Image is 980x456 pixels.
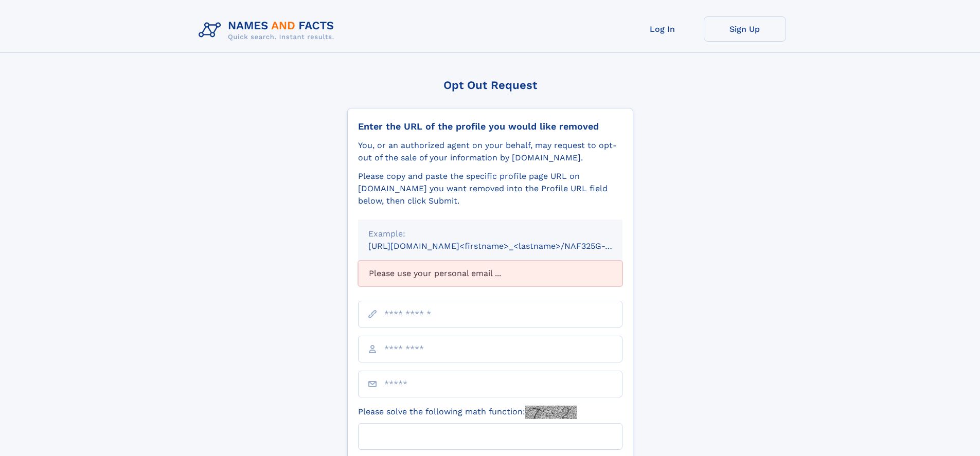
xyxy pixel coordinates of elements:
label: Please solve the following math function: [358,406,577,419]
div: Enter the URL of the profile you would like removed [358,121,622,132]
div: You, or an authorized agent on your behalf, may request to opt-out of the sale of your informatio... [358,139,622,164]
a: Log In [621,16,704,42]
img: Logo Names and Facts [194,16,343,44]
div: Please use your personal email ... [358,261,622,286]
div: Please copy and paste the specific profile page URL on [DOMAIN_NAME] you want removed into the Pr... [358,170,622,207]
a: Sign Up [704,16,786,42]
div: Example: [368,228,612,240]
div: Opt Out Request [347,79,633,92]
small: [URL][DOMAIN_NAME]<firstname>_<lastname>/NAF325G-xxxxxxxx [368,241,642,251]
